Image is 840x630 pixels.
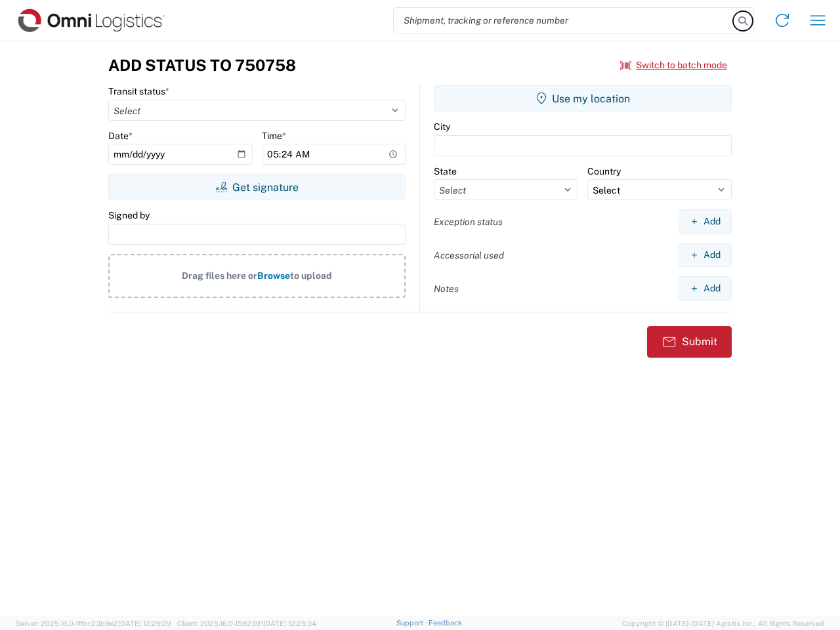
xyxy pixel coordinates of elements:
[679,209,732,234] button: Add
[257,270,290,281] span: Browse
[108,209,150,221] label: Signed by
[290,270,332,281] span: to upload
[429,619,462,627] a: Feedback
[263,619,316,627] span: [DATE] 12:25:34
[434,165,457,177] label: State
[434,85,732,112] button: Use my location
[434,121,450,133] label: City
[394,8,734,33] input: Shipment, tracking or reference number
[182,270,257,281] span: Drag files here or
[434,249,504,261] label: Accessorial used
[396,619,429,627] a: Support
[177,619,316,627] span: Client: 2025.16.0-1592391
[434,283,459,295] label: Notes
[108,56,296,75] h3: Add Status to 750758
[16,619,171,627] span: Server: 2025.16.0-1ffcc23b9e2
[620,54,727,76] button: Switch to batch mode
[622,618,824,629] span: Copyright © [DATE]-[DATE] Agistix Inc., All Rights Reserved
[679,243,732,267] button: Add
[118,619,171,627] span: [DATE] 12:29:29
[108,130,133,142] label: Date
[647,326,732,358] button: Submit
[679,276,732,301] button: Add
[262,130,286,142] label: Time
[108,85,169,97] label: Transit status
[434,216,503,228] label: Exception status
[108,174,406,200] button: Get signature
[587,165,621,177] label: Country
